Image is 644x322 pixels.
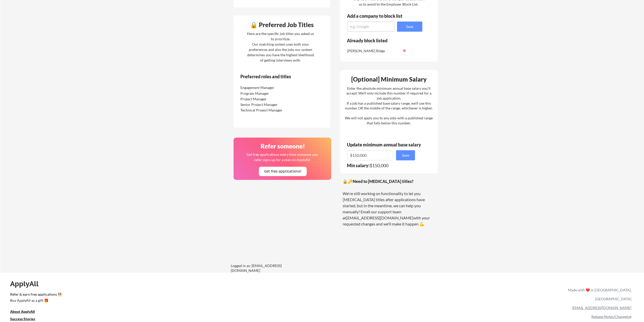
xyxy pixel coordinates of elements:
[342,76,436,82] div: [Optional] Minimum Salary
[397,22,422,32] button: Save
[240,97,294,102] div: Project Manager
[235,22,329,28] div: 🔒 Preferred Job Titles
[240,85,294,90] div: Engagement Manager
[346,215,413,220] a: [EMAIL_ADDRESS][DOMAIN_NAME]
[347,150,393,160] input: E.g. $100,000
[353,179,413,184] strong: Need to [MEDICAL_DATA] titles?
[240,102,294,107] div: Senior Project Manager
[347,163,370,168] strong: Min salary:
[591,314,631,319] a: Release Notes/Changelog
[259,167,307,176] button: Get free applications!
[343,178,435,227] div: 🔒🔑 We're still working on functionality to let you [MEDICAL_DATA] titles after applications have ...
[10,309,35,314] u: About ApplyAll
[240,91,294,96] div: Program Manager
[347,142,423,147] div: Update minimum annual base salary
[10,298,61,304] a: Buy ApplyAll as a gift 🎁
[10,279,44,288] div: ApplyAll
[347,163,418,168] div: $150,000
[345,86,433,126] div: Enter the absolute minimum annual base salary you'll accept. We'll only include this number if re...
[10,309,42,315] a: About ApplyAll
[566,286,631,303] div: Made with ❤️ in [GEOGRAPHIC_DATA], [GEOGRAPHIC_DATA]
[10,293,462,298] a: Refer & earn free applications 👯‍♀️
[572,306,631,310] a: [EMAIL_ADDRESS][DOMAIN_NAME]
[347,38,416,43] div: Already block listed
[240,74,309,79] div: Preferred roles and titles
[246,31,315,63] div: Here are the specific job titles you asked us to prioritize. Our matching system uses both your p...
[347,14,410,18] div: Add a company to block list
[10,317,35,321] u: Success Stories
[347,48,401,53] div: [PERSON_NAME] Ridge
[240,108,294,113] div: Technical Project Manager
[10,299,61,302] div: Buy ApplyAll as a gift 🎁
[246,152,318,162] div: Get free applications every time someone you refer signs up for a plan on ApplyAll
[231,263,307,273] div: Logged in as: [EMAIL_ADDRESS][DOMAIN_NAME]
[396,150,415,160] button: Save
[236,143,330,149] div: Refer someone!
